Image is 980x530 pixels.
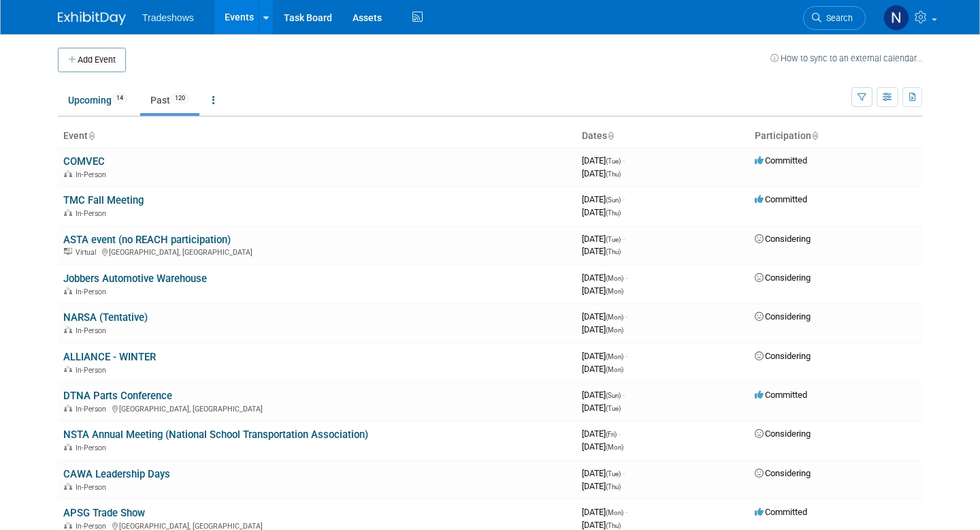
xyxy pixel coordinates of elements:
span: (Mon) [606,366,623,373]
span: In-Person [76,287,110,296]
span: In-Person [76,209,110,218]
a: Search [803,6,866,30]
span: Tradeshows [142,12,194,23]
span: [DATE] [582,441,623,452]
span: In-Person [76,405,110,414]
a: NARSA (Tentative) [63,311,148,324]
a: COMVEC [63,155,105,168]
span: Committed [755,507,807,517]
a: APSG Trade Show [63,507,145,519]
span: [DATE] [582,194,625,204]
span: - [623,468,625,478]
a: Jobbers Automotive Warehouse [63,272,207,285]
th: Participation [749,125,922,148]
span: Considering [755,234,811,244]
div: [GEOGRAPHIC_DATA], [GEOGRAPHIC_DATA] [63,246,571,257]
span: (Sun) [606,392,621,399]
span: [DATE] [582,246,621,256]
span: 14 [112,93,127,104]
span: [DATE] [582,468,625,478]
span: Considering [755,272,811,283]
span: Considering [755,311,811,322]
span: - [625,311,627,322]
span: - [625,272,627,283]
a: Sort by Participation Type [811,130,818,141]
span: (Tue) [606,470,621,478]
a: Sort by Start Date [607,130,614,141]
span: [DATE] [582,403,621,413]
span: - [623,194,625,204]
img: Virtual Event [64,248,72,255]
div: [GEOGRAPHIC_DATA], [GEOGRAPHIC_DATA] [63,403,571,414]
span: - [623,155,625,166]
span: [DATE] [582,207,621,217]
span: [DATE] [582,285,623,296]
span: (Thu) [606,209,621,217]
a: Upcoming14 [58,87,137,113]
span: In-Person [76,326,110,335]
span: (Fri) [606,431,617,438]
span: [DATE] [582,351,627,361]
span: In-Person [76,483,110,492]
span: [DATE] [582,481,621,491]
span: (Mon) [606,443,623,451]
span: - [619,428,621,439]
img: In-Person Event [64,366,72,373]
img: In-Person Event [64,209,72,216]
span: Considering [755,468,811,478]
span: (Thu) [606,483,621,490]
span: Virtual [76,248,100,257]
img: Nathaniel Baptiste [883,5,909,31]
span: (Tue) [606,405,621,412]
span: - [623,390,625,400]
span: Considering [755,428,811,439]
span: [DATE] [582,168,621,178]
span: [DATE] [582,390,625,400]
span: (Sun) [606,196,621,204]
span: - [625,351,627,361]
a: DTNA Parts Conference [63,390,172,402]
span: [DATE] [582,324,623,334]
span: In-Person [76,170,110,179]
span: - [625,507,627,517]
span: [DATE] [582,428,621,439]
span: (Mon) [606,509,623,516]
span: Committed [755,155,807,166]
span: (Thu) [606,248,621,255]
span: 120 [171,93,189,104]
img: In-Person Event [64,405,72,411]
span: [DATE] [582,155,625,166]
span: (Tue) [606,236,621,243]
a: How to sync to an external calendar... [770,53,922,63]
img: ExhibitDay [58,12,126,25]
img: In-Person Event [64,443,72,450]
span: Search [821,13,853,23]
span: [DATE] [582,507,627,517]
span: (Thu) [606,170,621,178]
span: In-Person [76,366,110,375]
a: ALLIANCE - WINTER [63,351,156,363]
span: [DATE] [582,272,627,283]
img: In-Person Event [64,170,72,177]
span: (Mon) [606,326,623,334]
a: Sort by Event Name [88,130,95,141]
span: Considering [755,351,811,361]
a: CAWA Leadership Days [63,468,170,480]
span: (Mon) [606,313,623,321]
span: (Mon) [606,275,623,282]
img: In-Person Event [64,483,72,490]
img: In-Person Event [64,522,72,529]
span: (Mon) [606,353,623,360]
span: Committed [755,194,807,204]
a: TMC Fall Meeting [63,194,144,206]
a: ASTA event (no REACH participation) [63,234,231,246]
img: In-Person Event [64,287,72,294]
span: [DATE] [582,520,621,530]
button: Add Event [58,48,126,72]
span: [DATE] [582,311,627,322]
img: In-Person Event [64,326,72,333]
th: Dates [576,125,749,148]
span: [DATE] [582,234,625,244]
span: [DATE] [582,364,623,374]
a: NSTA Annual Meeting (National School Transportation Association) [63,428,368,441]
